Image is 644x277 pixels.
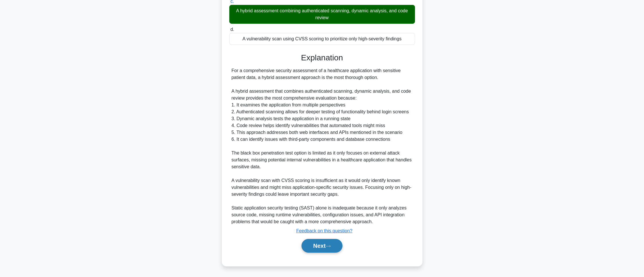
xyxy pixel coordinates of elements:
[296,228,353,233] a: Feedback on this question?
[229,33,415,45] div: A vulnerability scan using CVSS scoring to prioritize only high-severity findings
[302,239,342,253] button: Next
[230,27,234,32] span: d.
[233,53,412,63] h3: Explanation
[232,67,413,225] div: For a comprehensive security assessment of a healthcare application with sensitive patient data, ...
[229,5,415,24] div: A hybrid assessment combining authenticated scanning, dynamic analysis, and code review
